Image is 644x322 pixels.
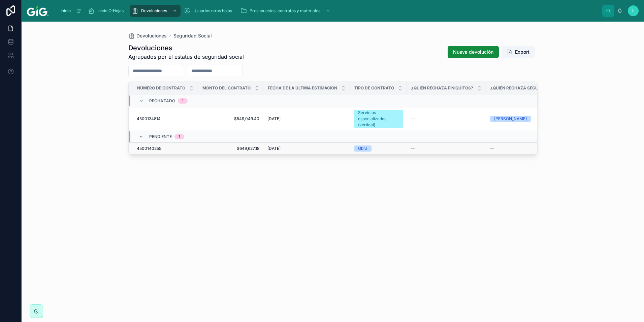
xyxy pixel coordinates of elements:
div: Servicios especializados (vertical) [358,110,399,128]
span: L [632,8,635,14]
a: $549,049.40 [202,116,259,122]
a: [PERSON_NAME] [490,116,578,122]
a: Devoluciones [130,5,181,17]
a: $649,627.18 [202,146,259,151]
span: Inicio [61,8,71,14]
span: Tipo de contrato [354,85,394,91]
span: Agrupados por el estatus de seguridad social [128,53,244,61]
a: Inicio OtHojas [86,5,128,17]
span: 4500140255 [137,146,161,151]
span: -- [411,116,415,122]
div: scrollable content [54,3,602,18]
span: ¿Quién rechaza Seguridad Social? [490,85,569,91]
span: ¿Quién rechaza Finiquitos? [411,85,473,91]
a: [DATE] [267,116,346,122]
a: [DATE] [267,146,346,151]
div: 1 [179,134,180,139]
span: Devoluciones [136,32,167,39]
span: Rechazado [149,98,175,104]
a: Usuarios otras hojas [182,5,237,17]
a: 4500134814 [137,116,194,122]
button: Nueva devolución [448,46,499,58]
span: Pendiente [149,134,172,139]
span: Presupuestos, contratos y materiales [250,8,320,14]
a: 4500140255 [137,146,194,151]
span: -- [490,146,494,151]
a: Inicio [57,5,85,17]
a: -- [490,146,578,151]
img: App logo [27,5,49,16]
button: Export [502,46,535,58]
a: Devoluciones [128,32,167,39]
span: 4500134814 [137,116,161,122]
a: Obra [354,145,403,152]
span: Monto del contrato [202,85,251,91]
span: Devoluciones [141,8,167,14]
a: Presupuestos, contratos y materiales [238,5,334,17]
div: [PERSON_NAME] [494,116,527,122]
a: Servicios especializados (vertical) [354,110,403,128]
a: -- [411,116,482,122]
span: Inicio OtHojas [97,8,124,14]
span: -- [411,146,415,151]
span: [DATE] [267,146,281,151]
a: Seguridad Social [173,32,212,39]
div: 1 [182,98,184,104]
span: [DATE] [267,116,281,122]
div: Obra [358,145,367,152]
span: Fecha de la última estimación [268,85,337,91]
a: -- [411,146,482,151]
span: Número de contrato [137,85,185,91]
h1: Devoluciones [128,43,244,53]
span: Usuarios otras hojas [193,8,232,14]
span: Nueva devolución [453,49,493,55]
